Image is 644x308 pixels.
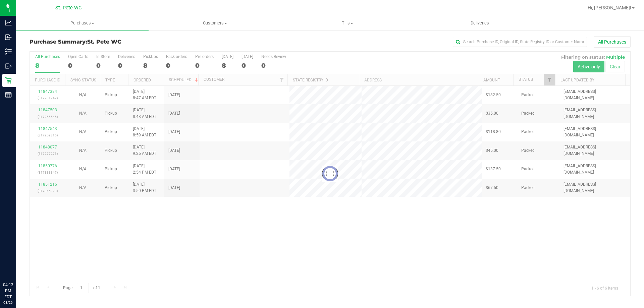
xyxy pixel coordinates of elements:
span: St. Pete WC [55,5,82,11]
a: Customers [149,16,281,30]
inline-svg: Inventory [5,48,12,55]
span: Hi, [PERSON_NAME]! [588,5,631,10]
span: Customers [149,20,281,26]
p: 08/26 [3,300,13,305]
input: Search Purchase ID, Original ID, State Registry ID or Customer Name... [453,37,587,47]
span: Deliveries [462,20,498,26]
button: All Purchases [594,36,631,48]
span: Tills [281,20,413,26]
h3: Purchase Summary: [30,39,230,45]
inline-svg: Inbound [5,34,12,41]
inline-svg: Reports [5,91,12,98]
a: Purchases [16,16,149,30]
a: Deliveries [414,16,546,30]
span: Purchases [16,20,149,26]
inline-svg: Outbound [5,63,12,69]
inline-svg: Retail [5,77,12,84]
iframe: Resource center [7,254,27,274]
inline-svg: Analytics [5,19,12,26]
p: 04:13 PM EDT [3,282,13,300]
span: St. Pete WC [87,39,121,45]
a: Tills [281,16,414,30]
